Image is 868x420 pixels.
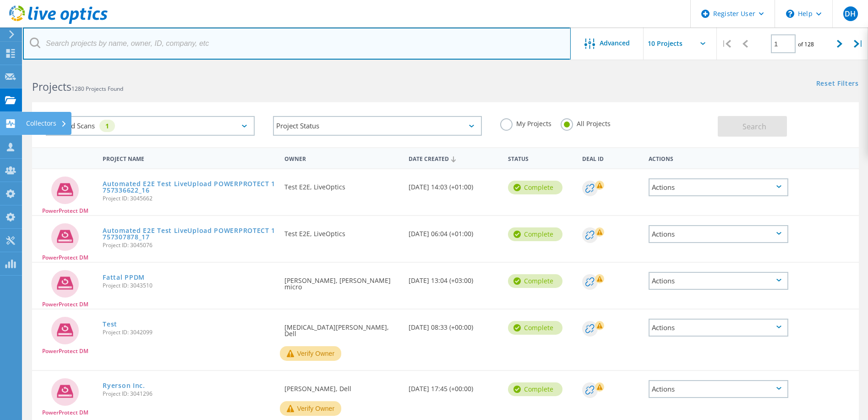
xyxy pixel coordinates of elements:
[404,309,503,340] div: [DATE] 08:33 (+00:00)
[508,274,562,288] div: Complete
[280,371,404,401] div: [PERSON_NAME], Dell
[46,116,255,136] div: Selected Scans
[103,321,117,327] a: Test
[717,28,736,60] div: |
[508,382,562,396] div: Complete
[280,346,341,361] button: Verify Owner
[649,319,788,337] div: Actions
[561,118,611,127] label: All Projects
[849,28,868,60] div: |
[404,263,503,293] div: [DATE] 13:04 (+03:00)
[718,116,787,137] button: Search
[42,208,88,214] span: PowerProtect DM
[508,227,562,241] div: Complete
[32,79,71,94] b: Projects
[42,348,88,354] span: PowerProtect DM
[42,302,88,307] span: PowerProtect DM
[649,272,788,290] div: Actions
[103,181,275,193] a: Automated E2E Test LiveUpload POWERPROTECT 1757336622_16
[103,391,275,397] span: Project ID: 3041296
[798,40,814,48] span: of 128
[103,330,275,335] span: Project ID: 3042099
[42,410,88,415] span: PowerProtect DM
[280,216,404,246] div: Test E2E, LiveOptics
[404,149,503,167] div: Date Created
[280,149,404,166] div: Owner
[103,196,275,201] span: Project ID: 3045662
[99,120,115,132] div: 1
[404,216,503,246] div: [DATE] 06:04 (+01:00)
[816,80,859,88] a: Reset Filters
[98,149,280,166] div: Project Name
[500,118,551,127] label: My Projects
[280,263,404,299] div: [PERSON_NAME], [PERSON_NAME] micro
[280,401,341,416] button: Verify Owner
[508,181,562,194] div: Complete
[280,309,404,346] div: [MEDICAL_DATA][PERSON_NAME], Dell
[600,40,630,46] span: Advanced
[103,382,145,389] a: Ryerson Inc.
[644,149,793,166] div: Actions
[786,10,794,18] svg: \n
[649,225,788,243] div: Actions
[9,19,108,26] a: Live Optics Dashboard
[649,380,788,398] div: Actions
[845,10,856,17] span: DH
[280,169,404,199] div: Test E2E, LiveOptics
[508,321,562,335] div: Complete
[23,28,571,60] input: Search projects by name, owner, ID, company, etc
[42,255,88,260] span: PowerProtect DM
[71,85,123,93] span: 1280 Projects Found
[503,149,578,166] div: Status
[649,178,788,196] div: Actions
[404,169,503,199] div: [DATE] 14:03 (+01:00)
[103,227,275,240] a: Automated E2E Test LiveUpload POWERPROTECT 1757307878_17
[103,274,145,281] a: Fattal PPDM
[103,283,275,288] span: Project ID: 3043510
[103,243,275,248] span: Project ID: 3045076
[578,149,644,166] div: Deal Id
[404,371,503,401] div: [DATE] 17:45 (+00:00)
[742,122,766,132] span: Search
[273,116,482,136] div: Project Status
[26,120,67,127] div: Collectors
